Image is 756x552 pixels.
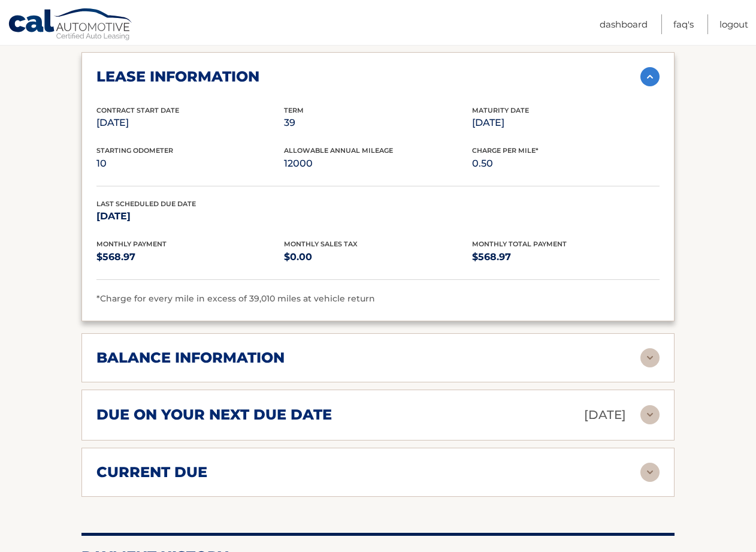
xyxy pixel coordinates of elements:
[472,114,660,131] p: [DATE]
[640,405,660,424] img: accordion-rest.svg
[640,348,660,367] img: accordion-rest.svg
[472,240,567,248] span: Monthly Total Payment
[96,106,179,114] span: Contract Start Date
[640,67,660,86] img: accordion-active.svg
[96,463,207,481] h2: current due
[8,8,134,43] a: Cal Automotive
[96,155,284,172] p: 10
[96,240,167,248] span: Monthly Payment
[472,146,539,155] span: Charge Per Mile*
[96,208,284,225] p: [DATE]
[719,14,748,34] a: Logout
[472,155,660,172] p: 0.50
[284,106,304,114] span: Term
[284,249,471,266] p: $0.00
[284,155,471,172] p: 12000
[640,463,660,482] img: accordion-rest.svg
[96,249,284,266] p: $568.97
[96,349,285,367] h2: balance information
[584,405,626,426] p: [DATE]
[96,146,173,155] span: Starting Odometer
[96,200,196,208] span: Last Scheduled Due Date
[673,14,694,34] a: FAQ's
[284,114,471,131] p: 39
[472,249,660,266] p: $568.97
[284,146,393,155] span: Allowable Annual Mileage
[472,106,529,114] span: Maturity Date
[600,14,648,34] a: Dashboard
[96,114,284,131] p: [DATE]
[96,68,259,86] h2: lease information
[284,240,358,248] span: Monthly Sales Tax
[96,406,332,424] h2: due on your next due date
[96,293,375,304] span: *Charge for every mile in excess of 39,010 miles at vehicle return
